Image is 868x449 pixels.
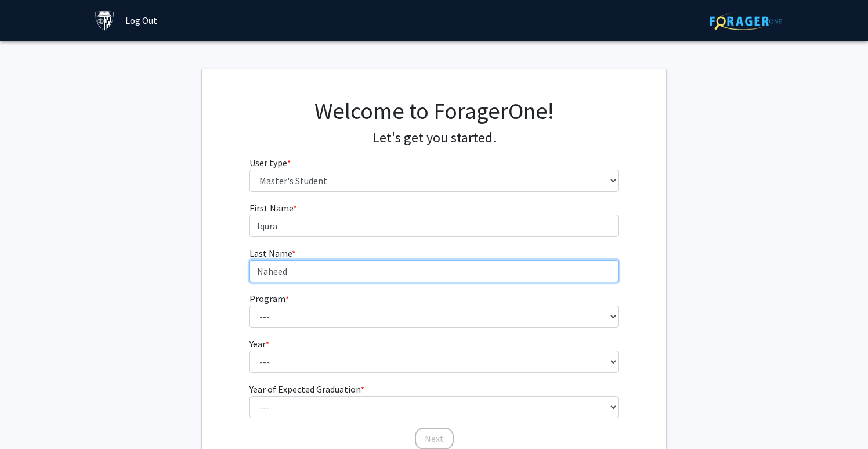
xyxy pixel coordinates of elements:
[95,10,115,31] img: Johns Hopkins University Logo
[249,337,269,351] label: Year
[249,202,293,214] span: First Name
[710,12,782,30] img: ForagerOne Logo
[249,97,619,125] h1: Welcome to ForagerOne!
[249,130,619,146] h4: Let's get you started.
[249,292,289,306] label: Program
[249,247,292,259] span: Last Name
[249,156,291,170] label: User type
[249,382,364,396] label: Year of Expected Graduation
[9,397,49,440] iframe: Chat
